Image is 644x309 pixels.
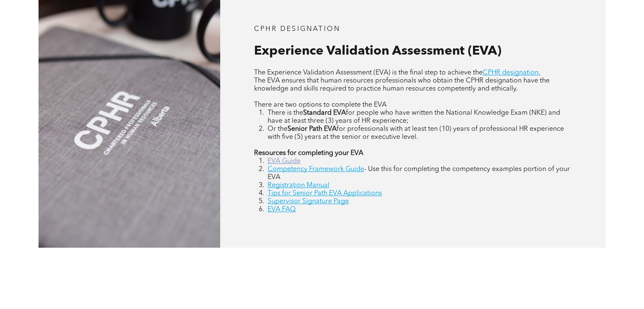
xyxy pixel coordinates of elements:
[254,102,387,108] span: There are two options to complete the EVA
[254,77,550,92] span: The EVA ensures that human resources professionals who obtain the CPHR designation have the knowl...
[268,166,570,181] span: - Use this for completing the competency examples portion of your EVA
[268,158,301,165] a: EVA Guide
[268,110,560,124] span: for people who have written the National Knowledge Exam (NKE) and have at least three (3) years o...
[268,182,329,189] a: Registration Manual
[254,150,363,157] strong: Resources for completing your EVA
[254,45,501,58] span: Experience Validation Assessment (EVA)
[303,110,346,116] strong: Standard EVA
[287,126,337,132] strong: Senior Path EVA
[254,26,340,33] span: CPHR DESIGNATION
[254,69,483,76] span: The Experience Validation Assessment (EVA) is the final step to achieve the
[483,69,540,76] a: CPHR designation.
[268,126,287,132] span: Or the
[268,190,382,197] a: Tips for Senior Path EVA Applications
[268,110,303,116] span: There is the
[268,166,364,173] a: Competency Framework Guide
[268,126,564,141] span: for professionals with at least ten (10) years of professional HR experience with five (5) years ...
[268,206,296,213] a: EVA FAQ
[268,198,349,205] a: Supervisor Signature Page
